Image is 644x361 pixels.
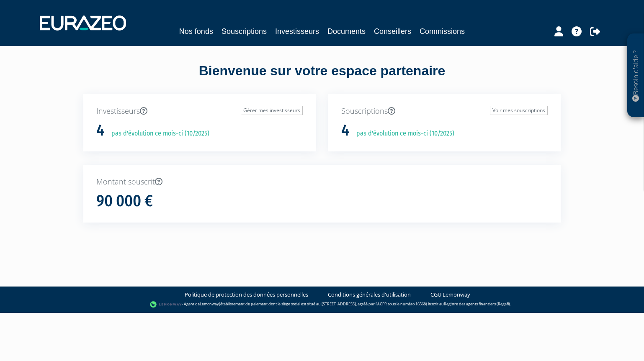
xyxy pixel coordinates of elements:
a: Lemonway [200,301,219,307]
a: Documents [327,26,366,37]
a: Investisseurs [275,26,319,37]
img: logo-lemonway.png [150,300,182,309]
h1: 4 [341,122,349,139]
p: Besoin d'aide ? [631,38,641,113]
p: pas d'évolution ce mois-ci (10/2025) [350,129,454,138]
p: pas d'évolution ce mois-ci (10/2025) [106,129,209,138]
p: Montant souscrit [96,177,548,187]
a: Conditions générales d'utilisation [328,291,411,299]
p: Souscriptions [341,106,548,117]
a: Gérer mes investisseurs [241,106,303,115]
a: Politique de protection des données personnelles [185,291,308,299]
img: 1732889491-logotype_eurazeo_blanc_rvb.png [40,15,126,31]
a: CGU Lemonway [430,291,470,299]
a: Souscriptions [222,26,267,37]
h1: 4 [96,122,104,139]
div: - Agent de (établissement de paiement dont le siège social est situé au [STREET_ADDRESS], agréé p... [8,300,636,309]
p: Investisseurs [96,106,303,117]
a: Nos fonds [179,26,213,37]
h1: 90 000 € [96,192,153,210]
a: Voir mes souscriptions [490,106,548,115]
a: Registre des agents financiers (Regafi) [444,301,510,307]
a: Conseillers [374,26,411,37]
a: Commissions [420,26,465,37]
div: Bienvenue sur votre espace partenaire [77,61,567,94]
